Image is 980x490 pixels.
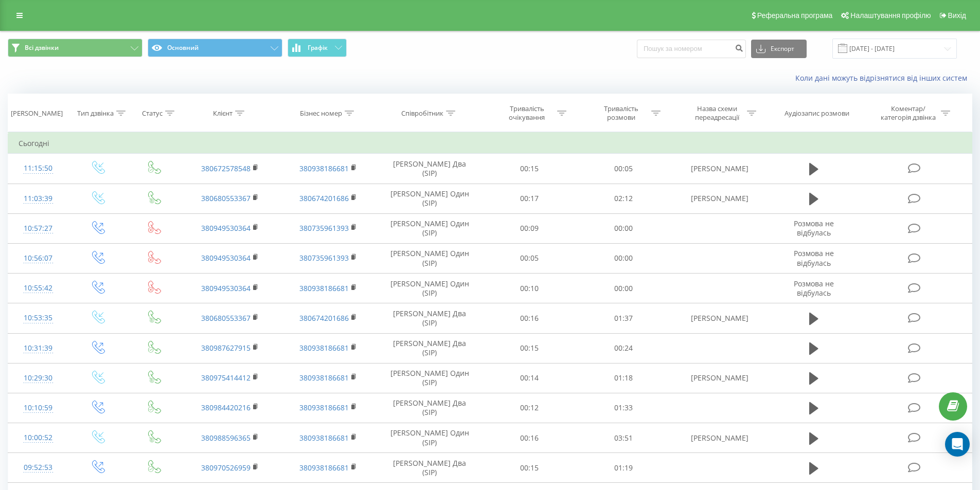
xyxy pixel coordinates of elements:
td: 01:33 [577,393,671,423]
td: [PERSON_NAME] Один (SIP) [377,213,483,243]
td: [PERSON_NAME] [670,154,768,184]
div: Аудіозапис розмови [785,109,849,118]
td: 00:14 [483,363,577,393]
div: Тип дзвінка [77,109,114,118]
a: 380680553367 [201,193,251,203]
td: 00:05 [577,154,671,184]
div: 09:52:53 [19,458,58,478]
td: 00:00 [577,274,671,303]
button: Експорт [751,40,807,58]
td: [PERSON_NAME] Один (SIP) [377,423,483,453]
td: 00:17 [483,184,577,213]
a: 380938186681 [299,373,349,383]
td: 00:12 [483,393,577,423]
td: [PERSON_NAME] Один (SIP) [377,243,483,273]
div: 10:56:07 [19,248,58,268]
td: [PERSON_NAME] Два (SIP) [377,453,483,483]
a: 380672578548 [201,164,251,173]
span: Графік [308,44,328,51]
a: 380949530364 [201,253,251,263]
a: 380938186681 [299,164,349,173]
td: [PERSON_NAME] [670,184,768,213]
a: 380987627915 [201,343,251,353]
a: 380674201686 [299,313,349,323]
div: 10:55:42 [19,278,58,298]
div: 10:31:39 [19,338,58,358]
a: 380938186681 [299,463,349,473]
button: Всі дзвінки [8,39,142,57]
td: 00:05 [483,243,577,273]
td: 02:12 [577,184,671,213]
td: 01:19 [577,453,671,483]
td: 00:15 [483,154,577,184]
td: [PERSON_NAME] Два (SIP) [377,303,483,333]
td: 00:00 [577,213,671,243]
td: 03:51 [577,423,671,453]
span: Розмова не відбулась [794,219,834,238]
span: Розмова не відбулась [794,279,834,298]
a: 380949530364 [201,283,251,293]
td: 00:16 [483,303,577,333]
td: 01:37 [577,303,671,333]
td: [PERSON_NAME] Два (SIP) [377,393,483,423]
button: Основний [148,39,282,57]
div: 10:29:30 [19,368,58,388]
a: 380735961393 [299,223,349,233]
td: 00:15 [483,453,577,483]
a: 380938186681 [299,343,349,353]
div: 10:00:52 [19,428,58,448]
td: [PERSON_NAME] Два (SIP) [377,154,483,184]
td: 00:15 [483,333,577,363]
a: 380735961393 [299,253,349,263]
div: Назва схеми переадресації [689,104,744,122]
a: 380988596365 [201,433,251,443]
td: [PERSON_NAME] [670,423,768,453]
div: Бізнес номер [300,109,342,118]
div: [PERSON_NAME] [11,109,63,118]
a: 380674201686 [299,193,349,203]
button: Графік [288,39,347,57]
div: 11:03:39 [19,189,58,209]
td: 00:16 [483,423,577,453]
a: 380680553367 [201,313,251,323]
div: 10:57:27 [19,219,58,239]
a: 380975414412 [201,373,251,383]
span: Всі дзвінки [25,44,59,52]
td: 00:10 [483,274,577,303]
td: 00:00 [577,243,671,273]
a: Коли дані можуть відрізнятися вiд інших систем [795,73,972,83]
a: 380938186681 [299,403,349,412]
div: 10:53:35 [19,308,58,328]
div: Тривалість розмови [594,104,649,122]
a: 380949530364 [201,223,251,233]
div: 11:15:50 [19,158,58,178]
td: [PERSON_NAME] [670,303,768,333]
input: Пошук за номером [637,40,746,58]
td: [PERSON_NAME] Один (SIP) [377,274,483,303]
div: Співробітник [401,109,443,118]
span: Розмова не відбулась [794,248,834,267]
div: Тривалість очікування [500,104,555,122]
span: Реферальна програма [757,11,833,20]
td: [PERSON_NAME] Один (SIP) [377,363,483,393]
div: Open Intercom Messenger [945,432,970,457]
div: Клієнт [213,109,233,118]
div: Статус [142,109,163,118]
span: Налаштування профілю [850,11,931,20]
td: 00:24 [577,333,671,363]
a: 380938186681 [299,433,349,443]
td: [PERSON_NAME] Один (SIP) [377,184,483,213]
a: 380970526959 [201,463,251,473]
td: 01:18 [577,363,671,393]
span: Вихід [948,11,966,20]
td: Сьогодні [8,133,972,154]
a: 380938186681 [299,283,349,293]
div: Коментар/категорія дзвінка [878,104,938,122]
td: [PERSON_NAME] [670,363,768,393]
td: [PERSON_NAME] Два (SIP) [377,333,483,363]
a: 380984420216 [201,403,251,412]
td: 00:09 [483,213,577,243]
div: 10:10:59 [19,398,58,418]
